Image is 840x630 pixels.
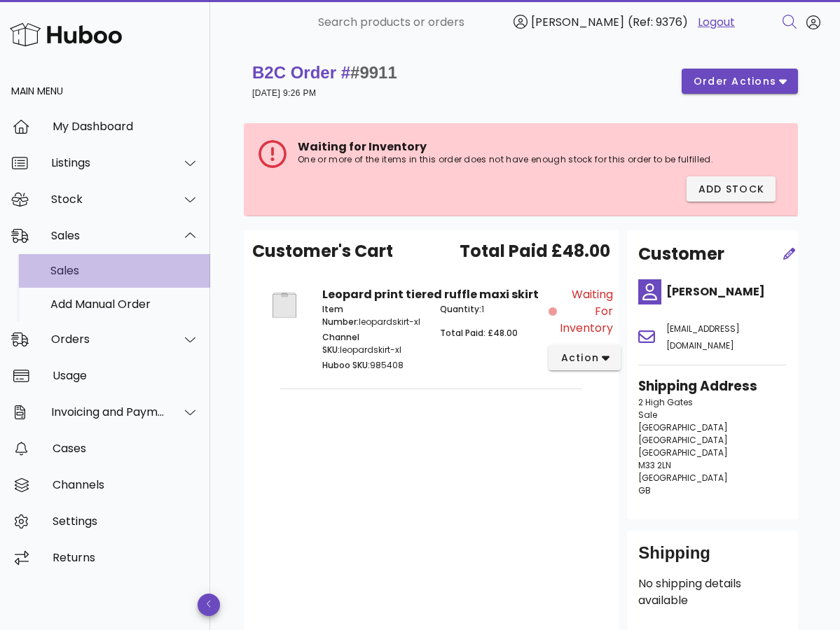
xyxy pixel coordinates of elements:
div: Listings [51,156,165,169]
span: Channel SKU: [322,331,359,356]
span: [EMAIL_ADDRESS][DOMAIN_NAME] [666,323,740,351]
span: Huboo SKU: [322,359,370,371]
button: order actions [682,69,798,94]
div: Settings [53,514,199,528]
div: Invoicing and Payments [51,405,165,419]
span: (Ref: 9376) [628,14,688,30]
p: 985408 [322,359,423,372]
div: Shipping [638,542,787,575]
div: Sales [51,229,165,242]
div: My Dashboard [53,120,199,133]
span: [GEOGRAPHIC_DATA] [638,421,728,433]
span: Quantity: [440,303,481,315]
p: leopardskirt-xl [322,331,423,356]
button: action [549,345,621,370]
span: Total Paid £48.00 [460,239,610,264]
h4: [PERSON_NAME] [666,283,787,300]
img: Product Image [263,286,305,324]
p: leopardskirt-xl [322,303,423,328]
img: Huboo Logo [10,20,122,50]
div: Usage [53,369,199,382]
h3: Shipping Address [638,377,787,396]
span: GB [638,484,651,496]
span: [GEOGRAPHIC_DATA] [638,434,728,446]
button: Add Stock [687,176,776,202]
span: Add Stock [698,182,765,197]
span: 2 High Gates [638,396,693,408]
p: One or more of the items in this order does not have enough stock for this order to be fulfilled. [298,154,787,165]
span: Sale [638,409,657,421]
div: Orders [51,332,165,346]
span: Total Paid: £48.00 [440,327,518,339]
a: Logout [698,14,735,31]
span: M33 2LN [638,459,671,471]
p: No shipping details available [638,575,787,609]
div: Cases [53,442,199,455]
div: Sales [50,264,199,277]
span: action [560,351,599,365]
span: [GEOGRAPHIC_DATA] [638,472,728,484]
span: Waiting for Inventory [298,139,427,155]
span: Customer's Cart [252,239,393,264]
span: Waiting for Inventory [560,286,613,337]
div: Stock [51,192,165,206]
span: #9911 [350,63,397,82]
span: [GEOGRAPHIC_DATA] [638,447,728,458]
span: Item Number: [322,303,359,328]
span: order actions [693,74,777,89]
span: [PERSON_NAME] [531,14,624,30]
div: Channels [53,478,199,491]
div: Add Manual Order [50,297,199,311]
div: Returns [53,551,199,564]
p: 1 [440,303,541,316]
h2: Customer [638,241,724,267]
strong: Leopard print tiered ruffle maxi skirt [322,286,539,302]
strong: B2C Order # [252,63,397,82]
small: [DATE] 9:26 PM [252,88,316,98]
